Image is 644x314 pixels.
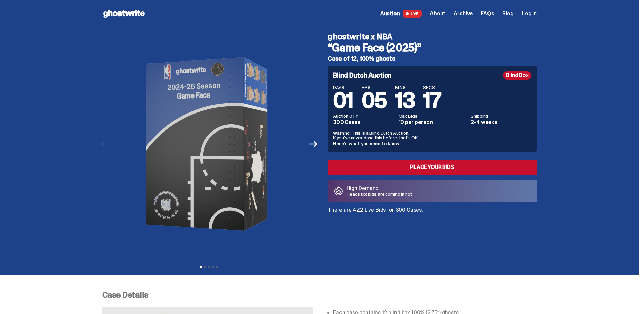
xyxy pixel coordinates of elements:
[362,86,387,115] span: 05
[333,72,391,79] h4: Blind Dutch Auction
[333,120,394,125] dd: 300 Cases
[333,86,353,115] span: 01
[399,114,467,118] dt: Max Bids
[306,137,320,152] button: Next
[423,85,441,90] span: SECS
[333,114,394,118] dt: Auction QTY
[403,10,422,18] span: LIVE
[102,291,537,299] p: Case Details
[333,130,531,140] p: Warning: This is a Blind Dutch Auction. If you’ve never done this before, that’s OK.
[503,71,531,80] div: Blind Box
[347,186,412,191] p: High Demand
[333,141,399,147] a: Here's what you need to know
[471,114,531,118] dt: Shipping
[328,207,537,213] p: There are 422 Live Bids for 300 Cases.
[333,85,353,90] span: DAYS
[481,11,494,16] a: FAQs
[212,266,214,268] button: View slide 4
[347,192,412,196] p: Heads up: bids are coming in hot
[328,33,537,41] h4: ghostwrite x NBA
[522,11,537,16] a: Log in
[328,160,537,175] a: Place your Bids
[380,10,422,18] a: Auction LIVE
[208,266,210,268] button: View slide 3
[471,120,531,125] dd: 2-4 weeks
[216,266,218,268] button: View slide 5
[204,266,206,268] button: View slide 2
[395,85,415,90] span: MINS
[380,11,400,16] span: Auction
[200,266,202,268] button: View slide 1
[115,27,302,261] img: NBA-Hero-1.png
[454,11,473,16] a: Archive
[328,42,537,53] h3: “Game Face (2025)”
[430,11,445,16] a: About
[399,120,467,125] dd: 10 per person
[395,86,415,115] span: 13
[328,56,537,62] h5: Case of 12, 100% ghosts
[423,86,441,115] span: 17
[502,11,514,16] a: Blog
[362,85,387,90] span: HRS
